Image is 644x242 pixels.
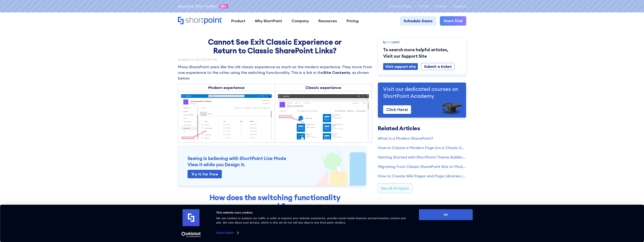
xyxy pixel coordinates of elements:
[226,16,250,26] a: Product
[419,209,473,220] button: OK
[175,232,208,237] a: Usercentrics Cookiebot - opens in a new window
[346,18,359,24] div: Pricing
[178,64,372,81] p: Many SharePoint users like the old classic experience as much as the modern experience. They move...
[188,170,222,178] a: Try it for free
[378,183,412,193] a: See all 14 topics
[383,86,461,99] p: Visit our dedicated courses on ShortPoint Academy
[208,85,245,90] strong: Modern experience
[216,210,410,215] div: This website uses cookies
[216,217,406,224] span: We use cookies to analyze our traffic in order to improve your website experience, provide social...
[383,63,418,70] a: Visit support site
[323,70,350,75] strong: Site Contents
[576,198,644,242] iframe: Chat Widget
[378,136,466,141] a: What Is a Modern SharePoint?
[183,209,200,226] img: logo
[216,230,238,236] a: Show details
[378,154,466,160] a: Getting Started with ShortPoint Theme Builder - Classic SharePoint Sites (Part 1)
[178,58,372,61] div: Modified on: [DATE] 8:59 AM
[178,17,222,25] a: Home
[314,16,342,26] a: Resources
[305,85,341,90] strong: Classic experience
[204,193,346,211] h2: How does the switching functionality work?
[204,38,346,55] h1: Cannot See Exit Classic Experience or Return to Classic SharePoint Links?
[255,18,282,24] div: Why ShortPoint
[178,3,218,9] a: Search & Filter Toolbar
[421,63,455,70] a: Submit a ticket
[383,105,411,114] a: Click Here!
[378,164,466,169] a: Migrating from Classic SharePoint Site to Modern SharePoint Site (SharePoint Online)
[378,145,466,151] a: How to Create a Modern Page (on a Classic SharePoint Site)
[250,16,287,26] a: Why ShortPoint
[378,173,466,179] a: How to Create Wiki Pages and Page Libraries in SharePoint
[318,18,337,24] div: Resources
[419,4,428,8] a: Install
[287,16,314,26] a: Company
[383,47,461,59] p: To search more helpful articles, Visit our Support Site
[342,16,363,26] a: Pricing
[389,4,411,8] a: Contact Sales
[378,125,466,131] h3: Related Articles
[436,4,446,8] a: Status
[400,16,436,26] a: Schedule Demo
[231,18,245,24] div: Product
[292,18,309,24] div: Company
[440,16,466,26] a: Start Trial
[454,4,466,8] a: Support
[188,155,357,168] h3: Seeing is believing with ShortPoint Live Mode View it while you Design it.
